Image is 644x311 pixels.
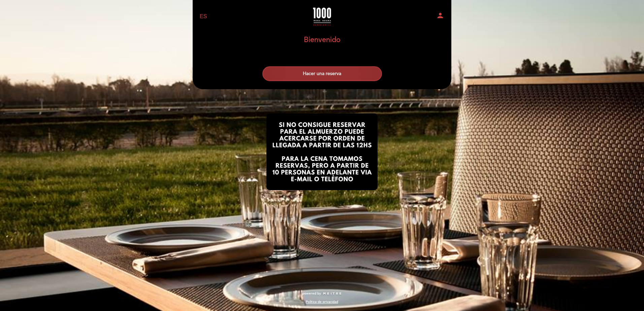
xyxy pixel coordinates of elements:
a: Política de privacidad [306,300,338,304]
a: 1000 Rosa Negra [280,7,364,26]
a: powered by [302,291,342,296]
button: person [436,11,444,22]
span: powered by [302,291,321,296]
i: person [436,11,444,20]
img: banner_1689904881.png [266,113,378,190]
img: MEITRE [323,292,342,296]
h1: Bienvenido [304,36,341,44]
button: Hacer una reserva [262,66,382,81]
